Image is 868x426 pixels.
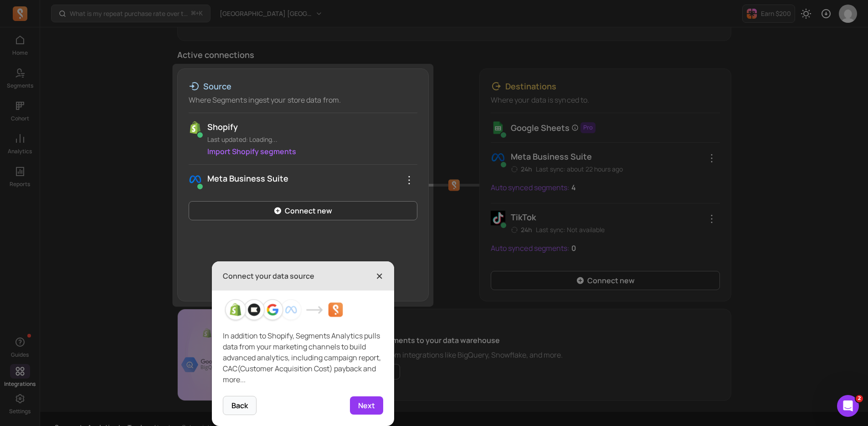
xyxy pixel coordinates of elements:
span: × [376,266,383,286]
img: brand logos [223,298,383,323]
button: Close Tour [376,269,383,283]
span: 2 [856,395,863,402]
h3: Connect your data source [223,270,314,281]
button: Back [223,396,257,415]
iframe: Intercom live chat [837,395,859,417]
button: Next [350,396,383,415]
span: 2 of 4 [295,401,311,410]
p: In addition to Shopify, Segments Analytics pulls data from your marketing channels to build advan... [223,330,383,385]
